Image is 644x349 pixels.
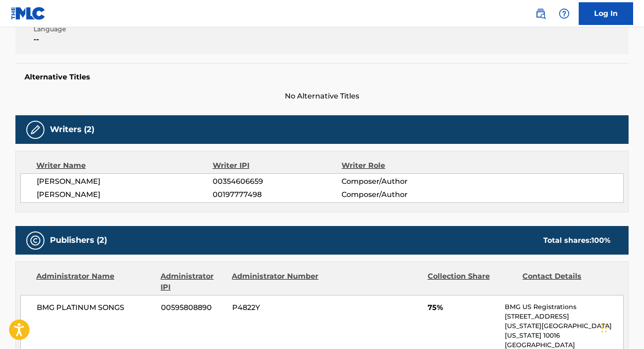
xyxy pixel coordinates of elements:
[213,189,342,200] span: 00197777498
[50,235,107,246] h5: Publishers (2)
[599,305,644,349] iframe: Chat Widget
[342,189,459,200] span: Composer/Author
[37,302,154,313] span: BMG PLATINUM SONGS
[428,302,498,313] span: 75%
[591,236,610,245] span: 100 %
[34,25,180,34] span: Language
[505,321,623,340] p: [US_STATE][GEOGRAPHIC_DATA][US_STATE] 10016
[505,312,623,321] p: [STREET_ADDRESS]
[161,302,225,313] span: 00595808890
[50,124,94,135] h5: Writers (2)
[342,176,459,187] span: Composer/Author
[579,2,633,25] a: Log In
[30,124,41,135] img: Writers
[213,160,342,171] div: Writer IPI
[601,315,607,342] div: Glisser
[15,91,629,102] span: No Alternative Titles
[30,235,41,246] img: Publishers
[232,271,320,293] div: Administrator Number
[522,271,610,293] div: Contact Details
[36,271,154,293] div: Administrator Name
[599,305,644,349] div: Widget de chat
[11,7,46,20] img: MLC Logo
[559,8,570,19] img: help
[555,5,573,23] div: Help
[543,235,610,246] div: Total shares:
[232,302,320,313] span: P4822Y
[24,73,620,82] h5: Alternative Titles
[342,160,459,171] div: Writer Role
[161,271,225,293] div: Administrator IPI
[34,34,180,45] span: --
[532,5,550,23] a: Public Search
[37,189,213,200] span: [PERSON_NAME]
[37,176,213,187] span: [PERSON_NAME]
[535,8,546,19] img: search
[213,176,342,187] span: 00354606659
[428,271,516,293] div: Collection Share
[505,302,623,312] p: BMG US Registrations
[36,160,213,171] div: Writer Name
